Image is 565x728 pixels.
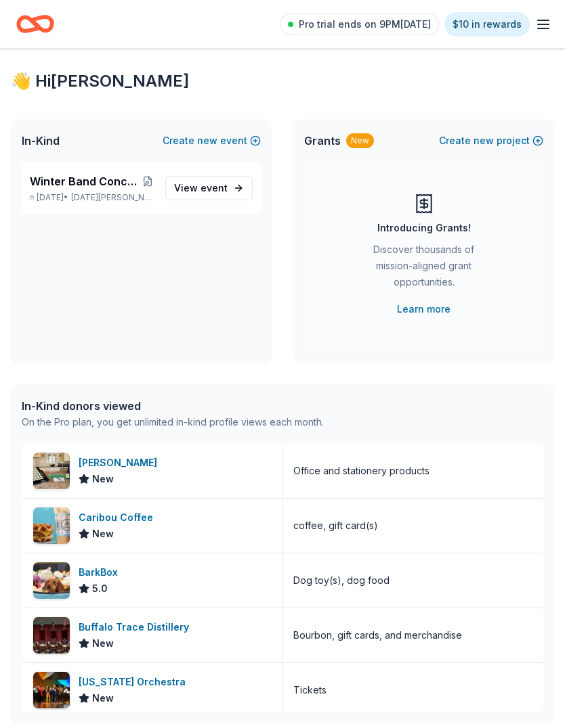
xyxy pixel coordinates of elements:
div: Introducing Grants! [377,220,471,236]
span: Grants [304,133,341,149]
a: $10 in rewards [444,12,530,37]
div: Office and stationery products [293,463,430,479]
span: Pro trial ends on 9PM[DATE] [299,16,431,32]
div: Discover thousands of mission-aligned grant opportunities. [358,242,489,296]
span: New [92,471,114,487]
span: New [92,635,114,652]
div: Tickets [293,682,327,698]
span: [DATE][PERSON_NAME], [GEOGRAPHIC_DATA] [71,192,154,203]
span: New [92,690,114,706]
img: Image for Mead [33,453,70,489]
img: Image for Minnesota Orchestra [33,672,70,708]
span: In-Kind [22,133,60,149]
img: Image for BarkBox [33,562,70,599]
div: New [346,133,374,148]
div: 👋 Hi [PERSON_NAME] [11,70,554,92]
a: Pro trial ends on 9PM[DATE] [280,14,439,35]
div: In-Kind donors viewed [22,398,324,414]
div: Caribou Coffee [79,509,159,526]
p: [DATE] • [30,192,154,203]
div: Dog toy(s), dog food [293,572,390,589]
span: new [197,133,217,149]
div: BarkBox [79,564,123,581]
button: Createnewevent [163,133,261,149]
div: On the Pro plan, you get unlimited in-kind profile views each month. [22,414,324,430]
a: View event [165,176,253,200]
a: Home [16,8,54,40]
span: Winter Band Concert and Online Auction [30,173,141,189]
span: event [201,182,228,194]
a: Learn more [397,301,451,317]
span: View [174,180,228,196]
button: Createnewproject [439,133,543,149]
div: [US_STATE] Orchestra [79,674,191,690]
div: Buffalo Trace Distillery [79,619,194,635]
span: New [92,526,114,542]
span: new [474,133,494,149]
img: Image for Caribou Coffee [33,507,70,544]
span: 5.0 [92,581,108,597]
div: [PERSON_NAME] [79,455,163,471]
div: coffee, gift card(s) [293,518,378,534]
img: Image for Buffalo Trace Distillery [33,617,70,654]
div: Bourbon, gift cards, and merchandise [293,627,462,643]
